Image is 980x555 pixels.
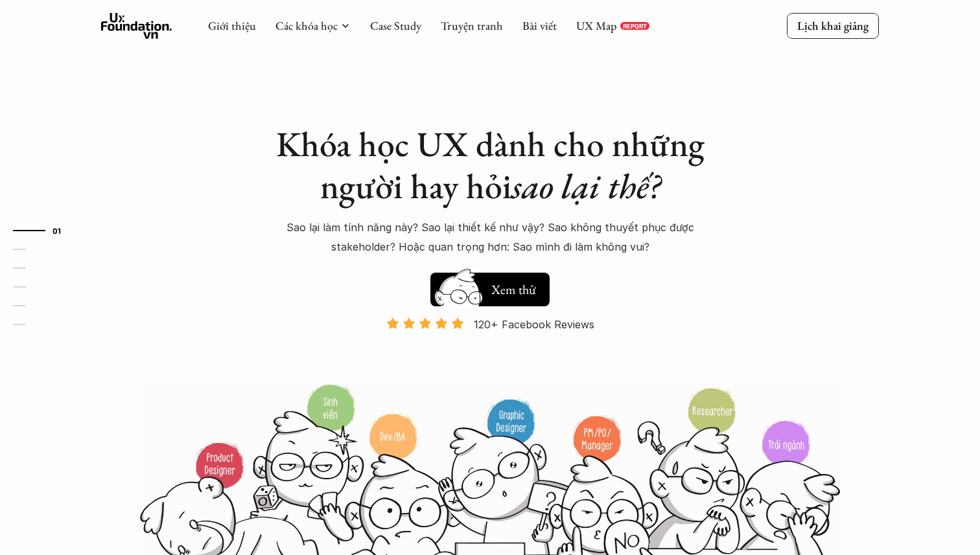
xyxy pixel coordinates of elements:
a: Bài viết [522,18,557,33]
p: REPORT [623,22,647,30]
a: Xem thử [430,266,550,306]
p: Sao lại làm tính năng này? Sao lại thiết kế như vậy? Sao không thuyết phục được stakeholder? Hoặc... [263,218,717,257]
strong: 01 [52,226,62,235]
a: Giới thiệu [208,18,256,33]
a: 01 [13,223,75,238]
p: Lịch khai giảng [797,18,869,33]
a: Các khóa học [275,18,338,33]
a: Lịch khai giảng [787,13,879,38]
a: UX Map [576,18,617,33]
a: Truyện tranh [441,18,503,33]
p: 120+ Facebook Reviews [474,315,594,334]
h1: Khóa học UX dành cho những người hay hỏi [263,123,717,207]
h5: Xem thử [491,280,536,299]
em: sao lại thế? [511,163,660,209]
a: REPORT [620,22,649,30]
a: Case Study [370,18,421,33]
a: 120+ Facebook Reviews [375,317,605,382]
